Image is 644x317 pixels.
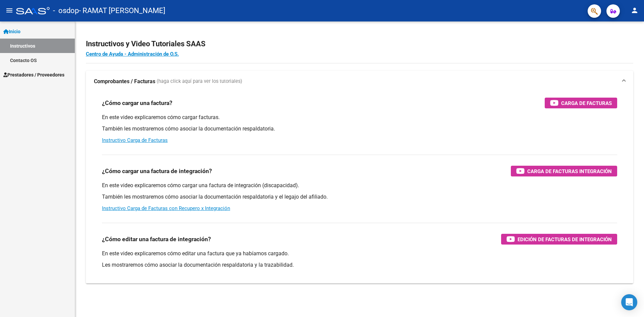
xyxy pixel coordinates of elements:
button: Edición de Facturas de integración [501,234,617,245]
strong: Comprobantes / Facturas [94,78,155,85]
mat-icon: person [631,6,639,14]
p: En este video explicaremos cómo cargar una factura de integración (discapacidad). [102,182,617,189]
button: Carga de Facturas [545,98,617,108]
div: Open Intercom Messenger [621,294,637,310]
span: - osdop [53,3,79,18]
span: - RAMAT [PERSON_NAME] [79,3,165,18]
button: Carga de Facturas Integración [511,166,617,176]
h3: ¿Cómo cargar una factura? [102,98,172,108]
mat-icon: menu [5,6,13,14]
span: Edición de Facturas de integración [518,235,612,244]
span: Prestadores / Proveedores [3,71,64,78]
h3: ¿Cómo cargar una factura de integración? [102,166,212,176]
a: Instructivo Carga de Facturas con Recupero x Integración [102,205,230,211]
a: Centro de Ayuda - Administración de O.S. [86,51,179,57]
a: Instructivo Carga de Facturas [102,137,168,143]
p: Les mostraremos cómo asociar la documentación respaldatoria y la trazabilidad. [102,261,617,269]
span: Inicio [3,28,20,35]
p: También les mostraremos cómo asociar la documentación respaldatoria. [102,125,617,133]
span: Carga de Facturas Integración [527,167,612,175]
h2: Instructivos y Video Tutoriales SAAS [86,38,633,50]
span: Carga de Facturas [561,99,612,107]
p: En este video explicaremos cómo editar una factura que ya habíamos cargado. [102,250,617,257]
p: En este video explicaremos cómo cargar facturas. [102,114,617,121]
p: También les mostraremos cómo asociar la documentación respaldatoria y el legajo del afiliado. [102,193,617,201]
div: Comprobantes / Facturas (haga click aquí para ver los tutoriales) [86,92,633,283]
h3: ¿Cómo editar una factura de integración? [102,234,211,244]
mat-expansion-panel-header: Comprobantes / Facturas (haga click aquí para ver los tutoriales) [86,71,633,92]
span: (haga click aquí para ver los tutoriales) [157,78,242,85]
